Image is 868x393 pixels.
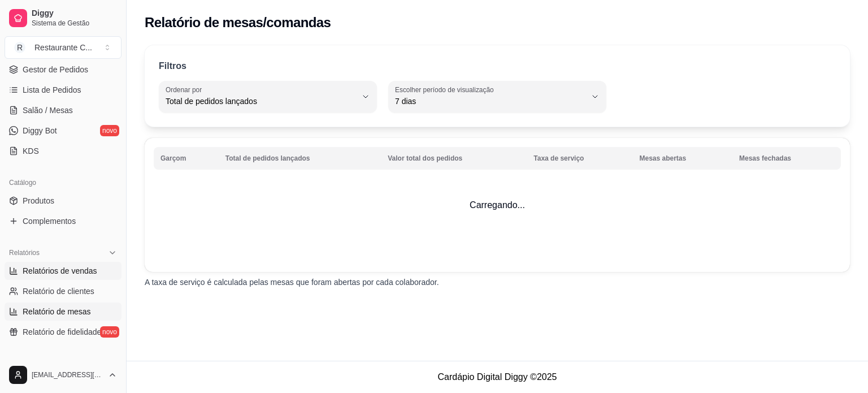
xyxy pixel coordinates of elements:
a: Lista de Pedidos [5,81,121,99]
span: Total de pedidos lançados [166,96,357,107]
a: Complementos [5,212,121,230]
a: Gestor de Pedidos [5,61,121,79]
p: A taxa de serviço é calculada pelas mesas que foram abertas por cada colaborador. [145,277,850,288]
span: Produtos [23,195,54,206]
span: Relatórios de vendas [23,265,97,277]
a: DiggySistema de Gestão [5,5,121,32]
span: Relatório de fidelidade [23,326,101,338]
td: Carregando... [145,138,850,272]
span: Sistema de Gestão [32,19,117,28]
div: Catálogo [5,174,121,192]
div: Restaurante C ... [34,42,92,53]
span: 7 dias [395,96,586,107]
span: Lista de Pedidos [23,84,81,96]
span: Diggy Bot [23,125,57,136]
a: Relatórios de vendas [5,262,121,280]
p: Filtros [159,59,186,73]
span: [EMAIL_ADDRESS][DOMAIN_NAME] [32,370,103,379]
span: R [14,42,25,53]
div: Gerenciar [5,355,121,373]
label: Ordenar por [166,85,206,94]
a: Relatório de clientes [5,282,121,300]
label: Escolher período de visualização [395,85,497,94]
span: Relatório de clientes [23,286,94,297]
button: Escolher período de visualização7 dias [388,81,606,113]
span: Gestor de Pedidos [23,64,88,75]
span: KDS [23,145,39,157]
span: Complementos [23,215,76,227]
footer: Cardápio Digital Diggy © 2025 [127,361,868,393]
button: Ordenar porTotal de pedidos lançados [159,81,377,113]
a: Relatório de fidelidadenovo [5,323,121,341]
span: Relatórios [9,248,40,257]
a: KDS [5,142,121,160]
button: Select a team [5,36,121,59]
a: Salão / Mesas [5,101,121,119]
a: Produtos [5,192,121,210]
a: Diggy Botnovo [5,122,121,140]
span: Relatório de mesas [23,306,91,317]
span: Salão / Mesas [23,105,73,116]
span: Diggy [32,8,117,19]
a: Relatório de mesas [5,303,121,321]
h2: Relatório de mesas/comandas [145,14,331,32]
button: [EMAIL_ADDRESS][DOMAIN_NAME] [5,361,121,388]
